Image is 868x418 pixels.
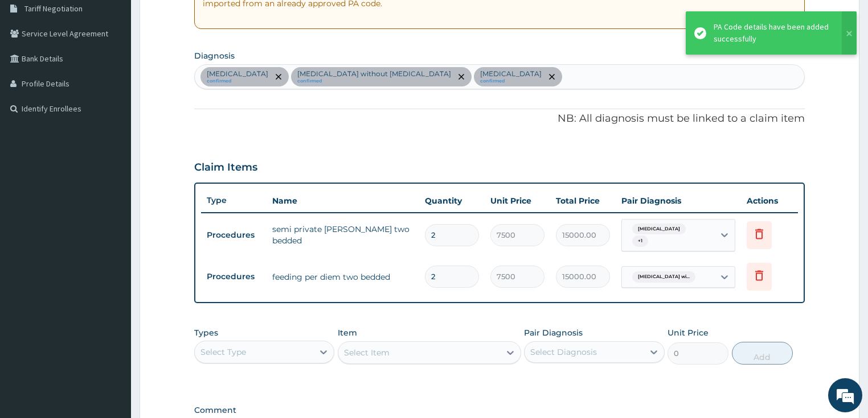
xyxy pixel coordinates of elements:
[297,69,451,78] p: [MEDICAL_DATA] without [MEDICAL_DATA]
[297,78,451,84] small: confirmed
[207,78,268,84] small: confirmed
[194,162,257,174] h3: Claim Items
[550,189,616,212] th: Total Price
[59,64,191,78] div: Chat with us now
[524,327,583,338] label: Pair Diagnosis
[273,72,284,82] span: remove selection option
[187,6,214,33] div: Minimize live chat window
[338,327,357,338] label: Item
[632,271,695,283] span: [MEDICAL_DATA] wi...
[530,346,597,358] div: Select Diagnosis
[200,346,246,358] div: Select Type
[21,57,46,85] img: d_794563401_company_1708531726252_794563401
[668,327,709,338] label: Unit Price
[632,224,686,235] span: [MEDICAL_DATA]
[547,72,557,82] span: remove selection option
[485,189,550,212] th: Unit Price
[632,235,648,247] span: + 1
[267,189,420,212] th: Name
[616,189,741,212] th: Pair Diagnosis
[480,69,542,78] p: [MEDICAL_DATA]
[194,50,235,61] label: Diagnosis
[6,289,217,329] textarea: Type your message and hit 'Enter'
[267,266,420,288] td: feeding per diem two bedded
[66,133,157,247] span: We're online!
[207,69,268,78] p: [MEDICAL_DATA]
[194,328,218,338] label: Types
[201,225,267,246] td: Procedures
[194,111,805,126] p: NB: All diagnosis must be linked to a claim item
[732,342,793,365] button: Add
[419,189,485,212] th: Quantity
[194,405,805,415] label: Comment
[741,189,798,212] th: Actions
[201,266,267,287] td: Procedures
[201,190,267,211] th: Type
[480,78,542,84] small: confirmed
[456,72,466,82] span: remove selection option
[714,21,831,45] div: PA Code details have been added successfully
[267,218,420,252] td: semi private [PERSON_NAME] two bedded
[24,3,83,14] span: Tariff Negotiation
